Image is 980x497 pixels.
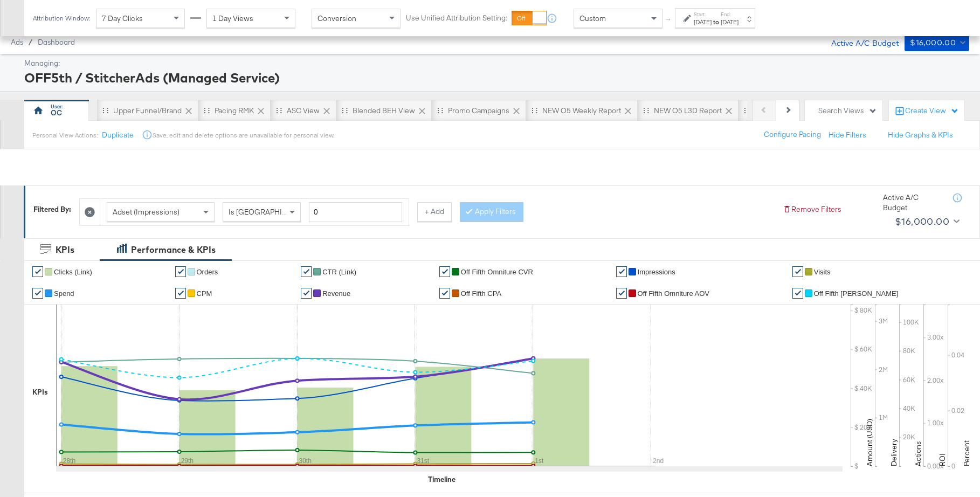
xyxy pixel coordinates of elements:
label: End: [721,11,739,18]
div: ASC View [287,106,320,116]
span: Orders [197,268,218,276]
span: Revenue [322,289,350,298]
span: Off Fifth Omniture CVR [461,268,533,276]
span: CPM [197,289,212,298]
span: ↑ [664,18,674,22]
div: Upper Funnel/Brand [113,106,182,116]
div: Performance & KPIs [131,244,216,256]
button: Hide Filters [829,130,866,140]
a: ✔ [175,288,186,299]
div: [DATE] [721,18,739,26]
a: ✔ [792,266,803,277]
button: $16,000.00 [905,34,969,51]
span: Clicks (Link) [54,268,92,276]
text: Amount (USD) [865,419,874,466]
a: ✔ [175,266,186,277]
span: Ads [11,38,23,46]
a: ✔ [439,266,450,277]
div: Create View [905,106,959,116]
text: Percent [962,440,971,466]
div: Drag to reorder tab [204,107,210,113]
button: Hide Graphs & KPIs [888,130,953,140]
div: Drag to reorder tab [437,107,443,113]
div: Managing: [24,58,967,68]
div: OFF5th / StitcherAds (Managed Service) [24,68,967,87]
label: Start: [694,11,712,18]
div: Drag to reorder tab [744,107,750,113]
div: Save, edit and delete options are unavailable for personal view. [153,131,334,140]
div: Personal View Actions: [32,131,98,140]
div: Search Views [818,106,877,116]
div: Promo Campaigns [448,106,509,116]
a: ✔ [32,266,43,277]
button: $16,000.00 [891,213,962,230]
span: Visits [814,268,831,276]
div: NEW O5 L3D Report [654,106,722,116]
span: / [23,38,38,46]
span: Adset (Impressions) [113,207,180,217]
div: Active A/C Budget [883,192,942,212]
a: Dashboard [38,38,75,46]
div: NEW O5 Weekly Report [542,106,621,116]
div: Drag to reorder tab [342,107,348,113]
span: Is [GEOGRAPHIC_DATA] [229,207,311,217]
span: 1 Day Views [212,13,253,23]
div: Drag to reorder tab [276,107,282,113]
div: Drag to reorder tab [532,107,537,113]
text: ROI [937,453,947,466]
button: + Add [417,202,452,222]
div: Attribution Window: [32,15,91,22]
span: Off Fifth Omniture AOV [638,289,709,298]
input: Enter a number [309,202,402,222]
div: Drag to reorder tab [102,107,108,113]
text: Delivery [889,439,899,466]
div: Filtered By: [33,204,71,215]
div: $16,000.00 [910,36,956,50]
span: Conversion [318,13,356,23]
a: ✔ [32,288,43,299]
span: Impressions [638,268,675,276]
span: 7 Day Clicks [102,13,143,23]
button: Remove Filters [783,204,841,215]
div: KPIs [32,387,48,397]
span: Spend [54,289,74,298]
button: Duplicate [102,130,134,140]
text: Actions [913,441,923,466]
div: Active A/C Budget [820,34,899,50]
a: ✔ [616,288,627,299]
div: Timeline [428,474,456,485]
strong: to [712,18,721,26]
a: ✔ [439,288,450,299]
div: $16,000.00 [895,213,949,230]
a: ✔ [616,266,627,277]
div: [DATE] [694,18,712,26]
a: ✔ [301,266,312,277]
button: Configure Pacing [756,125,829,144]
span: Custom [579,13,606,23]
div: OC [51,108,62,118]
a: ✔ [301,288,312,299]
div: KPIs [56,244,74,256]
a: ✔ [792,288,803,299]
span: off fifth CPA [461,289,501,298]
span: CTR (Link) [322,268,356,276]
div: Blended BEH View [353,106,415,116]
span: Off Fifth [PERSON_NAME] [814,289,899,298]
div: Pacing RMK [215,106,254,116]
div: Drag to reorder tab [643,107,649,113]
label: Use Unified Attribution Setting: [406,13,507,23]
